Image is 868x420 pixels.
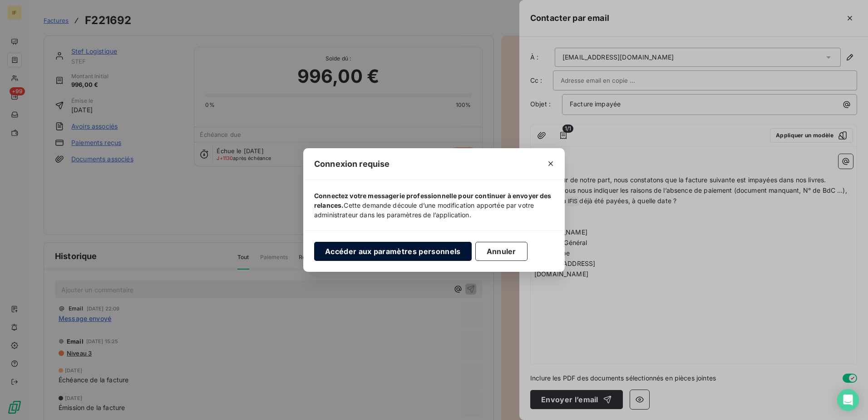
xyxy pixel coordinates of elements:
[314,242,472,261] button: Accéder aux paramètres personnels
[314,201,534,219] span: Cette demande découle d’une modification apportée par votre administrateur dans les paramètres de...
[837,389,859,411] div: Open Intercom Messenger
[314,192,552,209] span: Connectez votre messagerie professionnelle pour continuer à envoyer des relances.
[314,158,390,170] span: Connexion requise
[475,242,528,261] button: Annuler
